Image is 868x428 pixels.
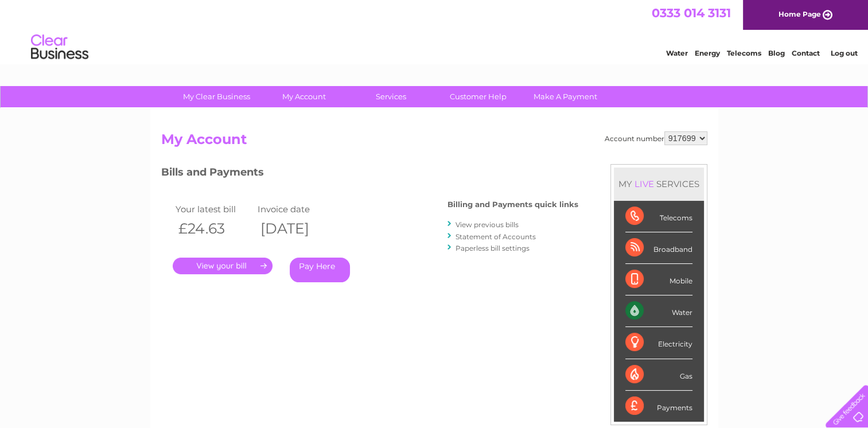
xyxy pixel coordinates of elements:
[625,295,692,327] div: Water
[695,49,720,57] a: Energy
[768,49,785,57] a: Blog
[169,86,264,107] a: My Clear Business
[290,258,350,282] a: Pay Here
[173,258,273,274] a: .
[727,49,761,57] a: Telecoms
[456,244,530,252] a: Paperless bill settings
[164,6,706,56] div: Clear Business is a trading name of Verastar Limited (registered in [GEOGRAPHIC_DATA] No. 3667643...
[830,49,857,57] a: Log out
[456,220,519,229] a: View previous bills
[614,168,704,200] div: MY SERVICES
[173,217,255,240] th: £24.63
[632,178,656,189] div: LIVE
[456,232,536,241] a: Statement of Accounts
[625,264,692,295] div: Mobile
[666,49,688,57] a: Water
[173,201,255,217] td: Your latest bill
[30,30,89,65] img: logo.png
[161,164,578,184] h3: Bills and Payments
[652,6,731,20] a: 0333 014 3131
[255,217,337,240] th: [DATE]
[792,49,820,57] a: Contact
[431,86,526,107] a: Customer Help
[344,86,438,107] a: Services
[625,359,692,391] div: Gas
[625,391,692,422] div: Payments
[447,200,578,209] h4: Billing and Payments quick links
[625,327,692,359] div: Electricity
[625,232,692,264] div: Broadband
[256,86,351,107] a: My Account
[255,201,337,217] td: Invoice date
[161,131,707,153] h2: My Account
[605,131,707,145] div: Account number
[625,201,692,232] div: Telecoms
[518,86,613,107] a: Make A Payment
